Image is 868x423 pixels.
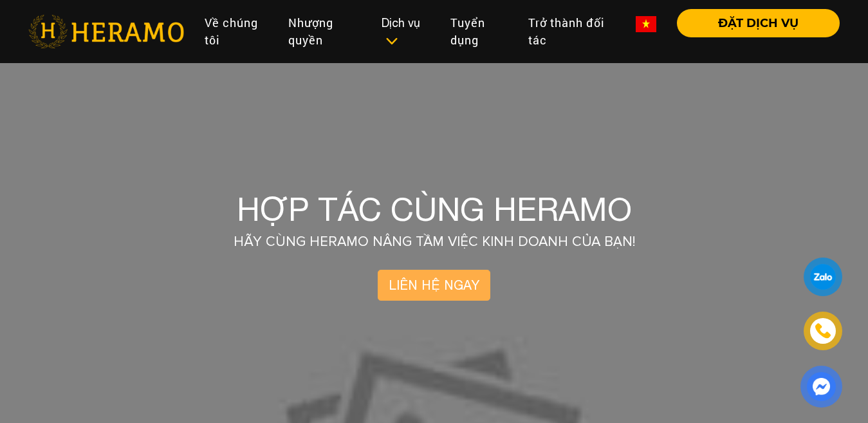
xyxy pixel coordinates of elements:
div: Dịch vụ [382,14,429,49]
button: ĐẶT DỊCH VỤ [677,9,840,37]
h2: HÃY CÙNG HERAMO NÂNG TẦM VIỆC KINH DOANH CỦA BẠN! [234,234,635,250]
a: Tuyển dụng [440,9,519,54]
img: vn-flag.png [636,16,656,32]
a: phone-icon [806,314,840,348]
a: Nhượng quyền [278,9,371,54]
a: Trở thành đối tác [518,9,625,54]
a: ĐẶT DỊCH VỤ [667,17,840,29]
img: heramo-logo.png [28,15,184,48]
a: LIÊN HỆ NGAY [378,270,490,301]
img: phone-icon [816,324,830,338]
h1: HỢP TÁC CÙNG HERAMO [237,190,632,229]
img: subToggleIcon [385,35,398,48]
a: Về chúng tôi [194,9,278,54]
